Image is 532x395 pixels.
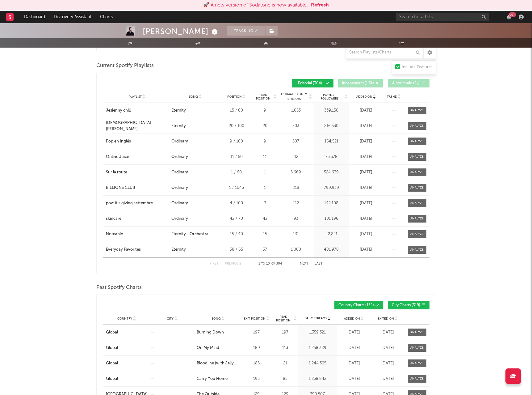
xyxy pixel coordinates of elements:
[253,154,277,160] div: 11
[300,376,335,382] div: 1,238,842
[315,93,344,100] span: Playlist Followers
[351,169,382,176] div: [DATE]
[274,315,293,322] span: Peak Position
[223,108,250,114] div: 15 / 60
[171,108,186,114] div: Eternity
[507,15,511,19] button: 99+
[280,200,312,206] div: 112
[143,26,219,36] div: [PERSON_NAME]
[129,95,142,99] span: Playlist
[402,64,433,71] div: Include Features
[280,108,312,114] div: 1,053
[338,360,369,367] div: [DATE]
[315,247,348,253] div: 481,978
[223,247,250,253] div: 38 / 65
[315,169,348,176] div: 524,639
[106,138,168,145] a: Pop en Inglés
[311,2,329,9] button: Refresh
[106,200,153,206] div: pov: it's giving settembre
[223,231,250,237] div: 15 / 40
[292,79,333,87] button: Editorial(304)
[106,169,127,176] div: Sur la route
[244,317,266,321] span: Exit Position
[338,376,369,382] div: [DATE]
[106,247,141,253] div: Everyday Favorites
[197,376,240,382] a: Carry You Home
[212,317,221,321] span: Song
[280,185,312,191] div: 218
[304,316,327,321] span: Daily Streams
[274,376,297,382] div: 85
[106,247,168,253] a: Everyday Favorites
[197,376,228,382] div: Carry You Home
[280,123,312,129] div: 303
[171,154,188,160] div: Ordinary
[106,231,123,237] div: Noteable
[253,185,277,191] div: 1
[253,200,277,206] div: 3
[280,169,312,176] div: 5,669
[274,329,297,336] div: 197
[346,46,423,59] input: Search Playlists/Charts
[253,260,287,268] div: 1 10 304
[210,262,219,265] button: First
[227,95,242,99] span: Position
[372,376,403,382] div: [DATE]
[388,301,429,309] button: City Charts(319)
[253,138,277,145] div: 9
[372,329,403,336] div: [DATE]
[171,247,186,253] div: Eternity
[351,200,382,206] div: [DATE]
[315,185,348,191] div: 799,939
[338,345,369,351] div: [DATE]
[106,376,148,382] a: Global
[300,329,335,336] div: 1,359,321
[342,82,374,85] span: Independent ( 1.3k )
[106,345,118,351] div: Global
[392,82,420,85] span: Algorithmic ( 2k )
[253,247,277,253] div: 37
[387,95,397,99] span: Trend
[106,360,148,367] a: Global
[315,108,348,114] div: 339,150
[171,138,188,145] div: Ordinary
[315,138,348,145] div: 164,521
[315,216,348,222] div: 101,196
[197,360,240,367] a: Bloodline (with Jelly Roll)
[189,95,198,99] span: Song
[351,231,382,237] div: [DATE]
[338,79,383,87] button: Independent(1.3k)
[171,123,186,129] div: Eternity
[223,169,250,176] div: 1 / 60
[225,262,241,265] button: Previous
[334,301,383,309] button: Country Charts(152)
[274,360,297,367] div: 21
[223,216,250,222] div: 42 / 70
[372,360,403,367] div: [DATE]
[197,329,224,336] div: Burning Down
[315,123,348,129] div: 216,530
[106,345,148,351] a: Global
[106,108,168,114] a: Jesienny chill
[106,120,168,132] div: [DEMOGRAPHIC_DATA][PERSON_NAME]
[253,123,277,129] div: 20
[106,329,148,336] a: Global
[243,360,270,367] div: 185
[280,231,312,237] div: 131
[106,376,118,382] div: Global
[106,185,168,191] a: BILLIONS CLUB
[280,154,312,160] div: 42
[243,376,270,382] div: 193
[171,200,188,206] div: Ordinary
[300,345,335,351] div: 1,258,389
[106,216,121,222] div: skincare
[396,13,489,21] input: Search for artists
[351,108,382,114] div: [DATE]
[356,95,372,99] span: Added On
[96,284,142,291] span: Past Spotify Charts
[106,154,168,160] a: Online Juice
[106,169,168,176] a: Sur la route
[274,345,297,351] div: 113
[106,216,168,222] a: skincare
